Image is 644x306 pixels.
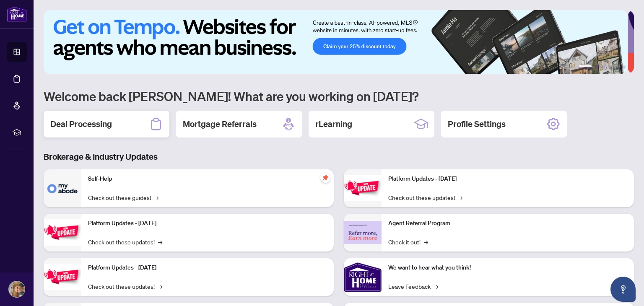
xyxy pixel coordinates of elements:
[9,281,25,297] img: Profile Icon
[7,6,27,22] img: logo
[44,264,81,290] img: Platform Updates - July 21, 2025
[344,175,382,201] img: Platform Updates - June 23, 2025
[88,282,162,291] a: Check out these updates!→
[622,65,626,69] button: 6
[602,65,605,69] button: 3
[434,282,438,291] span: →
[154,193,158,202] span: →
[88,193,158,202] a: Check out these guides!→
[50,118,112,130] h2: Deal Processing
[388,237,428,246] a: Check it out!→
[183,118,257,130] h2: Mortgage Referrals
[158,282,162,291] span: →
[88,263,327,272] p: Platform Updates - [DATE]
[388,193,462,202] a: Check out these updates!→
[344,258,382,296] img: We want to hear what you think!
[388,174,627,184] p: Platform Updates - [DATE]
[388,263,627,272] p: We want to hear what you think!
[458,193,462,202] span: →
[158,237,162,246] span: →
[615,65,619,69] button: 5
[88,219,327,228] p: Platform Updates - [DATE]
[388,219,627,228] p: Agent Referral Program
[320,173,330,183] span: pushpin
[388,282,438,291] a: Leave Feedback→
[44,88,634,104] h1: Welcome back [PERSON_NAME]! What are you working on [DATE]?
[448,118,506,130] h2: Profile Settings
[609,65,612,69] button: 4
[44,151,634,163] h3: Brokerage & Industry Updates
[44,169,81,207] img: Self-Help
[344,221,382,244] img: Agent Referral Program
[595,65,599,69] button: 2
[44,10,628,74] img: Slide 0
[44,219,81,246] img: Platform Updates - September 16, 2025
[315,118,352,130] h2: rLearning
[610,277,636,302] button: Open asap
[424,237,428,246] span: →
[88,174,327,184] p: Self-Help
[88,237,162,246] a: Check out these updates!→
[579,65,592,69] button: 1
